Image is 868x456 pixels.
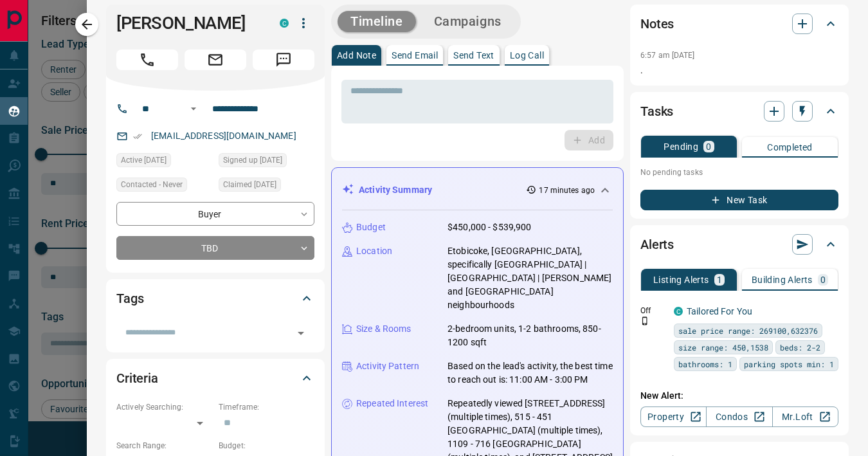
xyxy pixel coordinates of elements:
[359,183,432,197] p: Activity Summary
[223,154,282,167] span: Signed up [DATE]
[448,322,613,349] p: 2-bedroom units, 1-2 bathrooms, 850-1200 sqft
[219,401,314,413] p: Timeframe:
[356,244,392,258] p: Location
[342,178,613,202] div: Activity Summary17 minutes ago
[292,324,310,342] button: Open
[186,101,201,116] button: Open
[640,96,838,127] div: Tasks
[223,178,276,191] span: Claimed [DATE]
[687,306,752,316] a: Tailored For You
[640,190,838,210] button: New Task
[678,324,818,337] span: sale price range: 269100,632376
[640,101,673,122] h2: Tasks
[337,51,376,60] p: Add Note
[717,275,722,284] p: 1
[772,406,838,427] a: Mr.Loft
[421,11,514,32] button: Campaigns
[678,358,732,370] span: bathrooms: 1
[219,153,314,171] div: Fri Feb 21 2025
[185,50,246,70] span: Email
[767,143,813,152] p: Completed
[678,341,768,354] span: size range: 450,1538
[640,316,649,325] svg: Push Notification Only
[338,11,416,32] button: Timeline
[706,142,711,151] p: 0
[116,363,314,394] div: Criteria
[664,142,698,151] p: Pending
[448,360,613,387] p: Based on the lead's activity, the best time to reach out is: 11:00 AM - 3:00 PM
[280,19,289,28] div: condos.ca
[116,288,143,309] h2: Tags
[116,50,178,70] span: Call
[752,275,813,284] p: Building Alerts
[780,341,820,354] span: beds: 2-2
[219,178,314,196] div: Fri Oct 10 2025
[356,360,419,373] p: Activity Pattern
[356,221,386,234] p: Budget
[116,368,158,388] h2: Criteria
[640,51,695,60] p: 6:57 am [DATE]
[640,229,838,260] div: Alerts
[116,202,314,226] div: Buyer
[640,406,707,427] a: Property
[253,50,314,70] span: Message
[116,401,212,413] p: Actively Searching:
[116,153,212,171] div: Tue Oct 14 2025
[121,154,167,167] span: Active [DATE]
[640,64,838,77] p: .
[510,51,544,60] p: Log Call
[820,275,826,284] p: 0
[640,389,838,403] p: New Alert:
[744,358,834,370] span: parking spots min: 1
[706,406,772,427] a: Condos
[448,221,532,234] p: $450,000 - $539,900
[116,13,260,33] h1: [PERSON_NAME]
[116,440,212,451] p: Search Range:
[448,244,613,312] p: Etobicoke, [GEOGRAPHIC_DATA], specifically [GEOGRAPHIC_DATA] | [GEOGRAPHIC_DATA] | [PERSON_NAME] ...
[640,305,666,316] p: Off
[539,185,595,196] p: 17 minutes ago
[133,132,142,141] svg: Email Verified
[653,275,709,284] p: Listing Alerts
[121,178,183,191] span: Contacted - Never
[356,397,428,410] p: Repeated Interest
[640,8,838,39] div: Notes
[640,234,674,255] h2: Alerts
[151,131,296,141] a: [EMAIL_ADDRESS][DOMAIN_NAME]
[453,51,494,60] p: Send Text
[392,51,438,60] p: Send Email
[674,307,683,316] div: condos.ca
[640,14,674,34] h2: Notes
[640,163,838,182] p: No pending tasks
[356,322,411,336] p: Size & Rooms
[116,283,314,314] div: Tags
[116,236,314,260] div: TBD
[219,440,314,451] p: Budget:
